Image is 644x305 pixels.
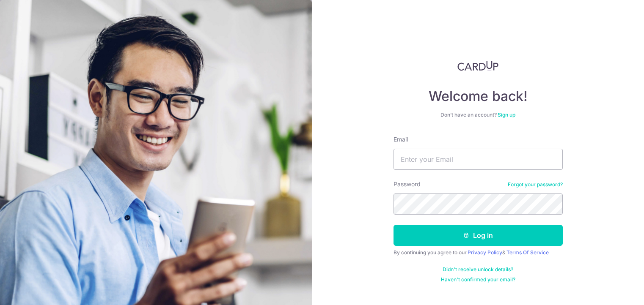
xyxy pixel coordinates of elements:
[394,249,563,256] div: By continuing you agree to our &
[498,112,515,118] a: Sign up
[443,266,513,273] a: Didn't receive unlock details?
[394,135,408,144] label: Email
[394,112,563,118] div: Don’t have an account?
[394,149,563,170] input: Enter your Email
[508,181,563,188] a: Forgot your password?
[394,225,563,246] button: Log in
[441,276,515,283] a: Haven't confirmed your email?
[468,249,502,256] a: Privacy Policy
[457,61,499,71] img: CardUp Logo
[394,180,421,188] label: Password
[394,88,563,105] h4: Welcome back!
[506,249,549,256] a: Terms Of Service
